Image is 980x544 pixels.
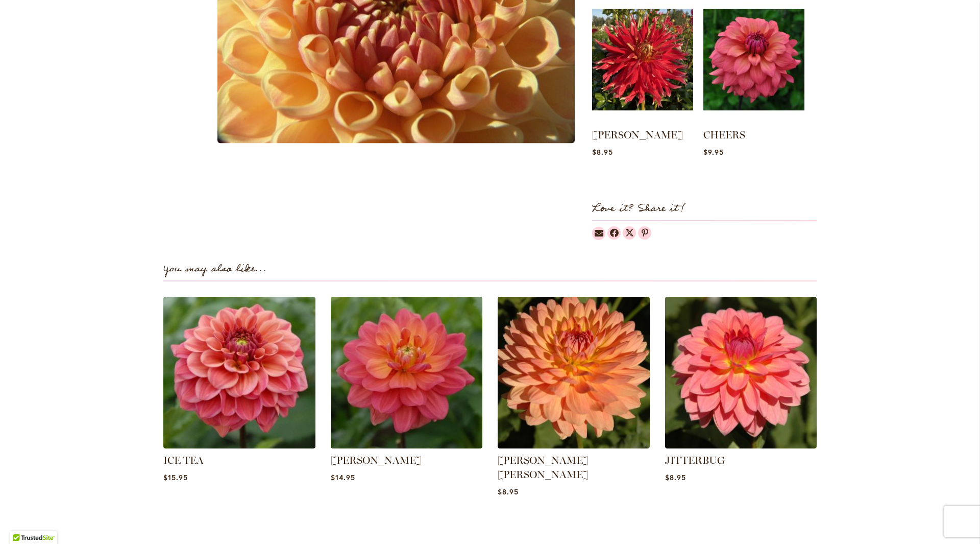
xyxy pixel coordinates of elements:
[665,297,817,449] img: JITTERBUG
[331,297,483,449] img: LORA ASHLEY
[703,129,745,141] a: CHEERS
[607,226,621,240] a: Dahlias on Facebook
[592,129,683,141] a: [PERSON_NAME]
[8,508,36,536] iframe: Launch Accessibility Center
[498,441,650,451] a: GABRIELLE MARIE
[163,472,188,482] span: $15.95
[498,297,650,449] img: GABRIELLE MARIE
[331,441,483,451] a: LORA ASHLEY
[331,454,422,466] a: [PERSON_NAME]
[665,441,817,451] a: JITTERBUG
[498,454,589,481] a: [PERSON_NAME] [PERSON_NAME]
[331,472,355,482] span: $14.95
[623,226,636,240] a: Dahlias on Twitter
[592,147,613,157] span: $8.95
[498,487,519,496] span: $8.95
[163,454,204,466] a: ICE TEA
[665,454,725,466] a: JITTERBUG
[665,472,686,482] span: $8.95
[163,261,267,277] strong: You may also like...
[163,441,315,451] a: ICE TEA
[638,226,651,240] a: Dahlias on Pinterest
[703,147,724,157] span: $9.95
[592,200,685,217] strong: Love it? Share it!
[163,297,315,449] img: ICE TEA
